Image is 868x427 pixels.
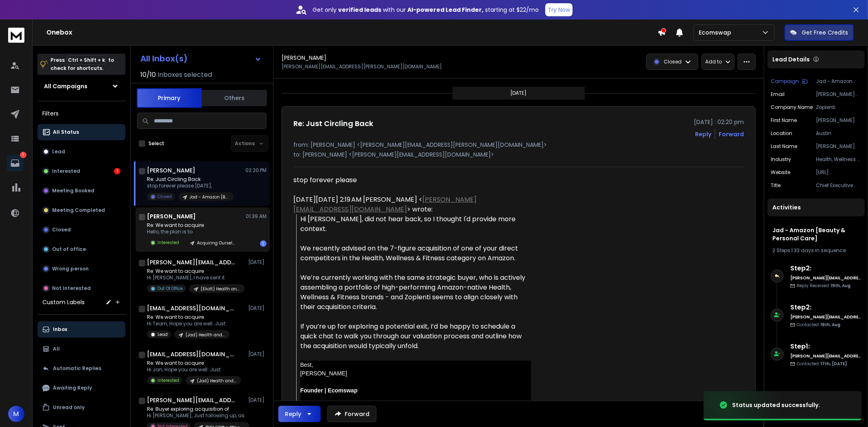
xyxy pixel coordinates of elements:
[293,195,477,214] a: [PERSON_NAME][EMAIL_ADDRESS][DOMAIN_NAME]
[52,285,91,292] p: Not Interested
[797,283,851,289] p: Reply Received
[147,360,241,366] p: Re: We want to acquire
[771,91,785,98] p: Email
[53,404,85,411] p: Unread only
[190,194,229,200] p: Jad - Amazon [Beauty & Personal Care]
[37,241,125,257] button: Out of office
[53,129,79,135] p: All Status
[147,366,241,373] p: Hi Jan, Hope you are well. Just
[785,24,854,41] button: Get Free Credits
[816,104,861,111] p: Zoplenti
[197,240,236,246] p: Acquiring Ourselves list [[PERSON_NAME]]
[42,298,85,306] h3: Custom Labels
[816,117,861,124] p: [PERSON_NAME]
[790,342,861,351] h6: Step 1 :
[114,168,120,174] div: 1
[282,54,326,62] h1: [PERSON_NAME]
[278,406,321,422] button: Reply
[694,118,744,126] p: [DATE] : 02:20 pm
[771,156,791,163] p: industry
[46,28,658,37] h1: Onebox
[147,183,234,189] p: stop forever please [DATE],
[202,89,267,107] button: Others
[147,212,196,220] h1: [PERSON_NAME]
[767,198,865,216] div: Activities
[7,155,23,171] a: 1
[37,163,125,179] button: Interested1
[52,168,80,174] p: Interested
[248,259,267,266] p: [DATE]
[771,117,797,124] p: First Name
[147,229,241,235] p: Hello, the plan is to
[285,410,301,418] div: Reply
[300,387,358,394] strong: Founder | Ecomswap
[147,350,236,358] h1: [EMAIL_ADDRESS][DOMAIN_NAME]
[797,361,847,367] p: Contacted
[137,88,202,108] button: Primary
[37,183,125,199] button: Meeting Booked
[52,148,65,155] p: Lead
[147,412,245,419] p: Hi [PERSON_NAME], Just following up, as
[147,258,236,266] h1: [PERSON_NAME][EMAIL_ADDRESS][DOMAIN_NAME]
[186,332,225,338] p: (Jad) Health and wellness brands Europe - 50k - 1m/month (Storeleads) p1
[282,63,442,70] p: [PERSON_NAME][EMAIL_ADDRESS][PERSON_NAME][DOMAIN_NAME]
[293,175,531,185] div: stop forever please
[300,361,531,369] div: Best,
[771,78,808,85] button: Campaign
[797,322,840,328] p: Contacted
[771,104,813,111] p: Company Name
[300,244,531,263] div: We recently advised on the 7-figure acquisition of one of your direct competitors in the Health, ...
[771,143,797,150] p: Last Name
[53,326,67,333] p: Inbox
[246,213,267,220] p: 01:39 AM
[147,166,195,174] h1: [PERSON_NAME]
[790,303,861,312] h6: Step 2 :
[37,360,125,377] button: Automatic Replies
[248,397,267,403] p: [DATE]
[20,152,26,158] p: 1
[300,369,531,412] div: [PERSON_NAME]
[816,143,861,150] p: [PERSON_NAME]
[771,130,792,137] p: location
[293,150,744,159] p: to: [PERSON_NAME] <[PERSON_NAME][EMAIL_ADDRESS][DOMAIN_NAME]>
[147,176,234,183] p: Re: Just Circling Back
[548,6,570,14] p: Try Now
[37,202,125,218] button: Meeting Completed
[300,322,531,351] div: If you’re up for exploring a potential exit, I’d be happy to schedule a quick chat to walk you th...
[771,169,790,176] p: website
[37,78,125,94] button: All Campaigns
[816,91,861,98] p: [PERSON_NAME][EMAIL_ADDRESS][PERSON_NAME][DOMAIN_NAME]
[816,169,861,176] p: [URL][DOMAIN_NAME]
[157,70,212,80] h3: Inboxes selected
[511,90,527,96] p: [DATE]
[790,275,861,281] h6: [PERSON_NAME][EMAIL_ADDRESS][DOMAIN_NAME]
[147,406,245,412] p: Re: Buyer exploring acquisition of
[802,28,848,37] p: Get Free Credits
[50,56,114,72] p: Press to check for shortcuts.
[705,59,722,65] p: Add to
[794,247,846,254] span: 33 days in sequence
[772,247,790,254] span: 2 Steps
[53,365,101,372] p: Automatic Replies
[8,28,24,43] img: logo
[53,385,92,391] p: Awaiting Reply
[8,406,24,422] button: M
[545,3,573,16] button: Try Now
[820,361,847,367] span: 17th, [DATE]
[197,378,236,384] p: (Jad) Health and wellness brands Europe - 50k - 1m/month (Storeleads) p1
[816,156,861,163] p: Health, Wellness & Fitness
[300,273,531,312] div: We’re currently working with the same strategic buyer, who is actively assembling a portfolio of ...
[664,59,682,65] p: Closed
[695,130,711,138] button: Reply
[147,222,241,229] p: Re: We want to acquire
[790,314,861,320] h6: [PERSON_NAME][EMAIL_ADDRESS][DOMAIN_NAME]
[260,240,267,247] div: 1
[293,195,531,214] div: [DATE][DATE] 2:19 AM [PERSON_NAME] < > wrote:
[245,167,267,174] p: 02:20 PM
[53,346,60,352] p: All
[771,78,799,85] p: Campaign
[67,55,106,65] span: Ctrl + Shift + k
[52,207,105,213] p: Meeting Completed
[157,240,179,246] p: Interested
